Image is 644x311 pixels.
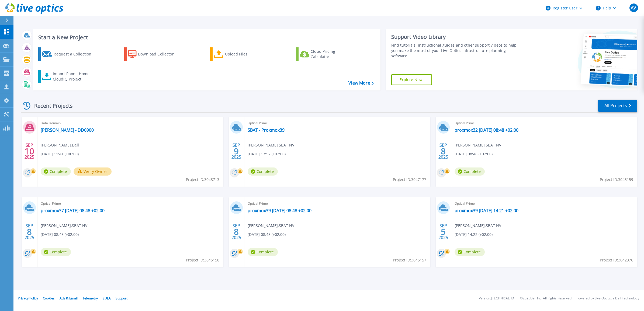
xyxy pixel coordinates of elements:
span: [DATE] 08:48 (+02:00) [41,232,79,237]
span: [DATE] 08:48 (+02:00) [455,151,493,157]
div: Request a Collection [54,49,97,60]
span: 8 [441,149,446,153]
span: Project ID: 3048713 [186,177,219,183]
span: [PERSON_NAME] , SBAT NV [41,223,87,229]
span: [PERSON_NAME] , Dell [41,142,79,148]
span: Project ID: 3045159 [600,177,633,183]
a: proxmox39 [DATE] 08:48 +02:00 [248,208,311,213]
a: Privacy Policy [18,296,38,300]
a: Upload Files [210,47,270,61]
span: [DATE] 08:48 (+02:00) [248,232,286,237]
span: 10 [25,149,34,153]
span: Data Domain [41,120,220,126]
span: Complete [248,248,278,256]
span: [PERSON_NAME] , SBAT NV [248,223,294,229]
span: Optical Prime [41,201,220,207]
span: 8 [27,229,32,234]
span: Project ID: 3045157 [393,257,426,263]
a: Explore Now! [391,74,432,85]
div: Upload Files [225,49,268,60]
span: Complete [455,167,485,176]
span: Project ID: 3045158 [186,257,219,263]
a: Support [116,296,127,300]
div: SEP 2025 [24,222,34,242]
li: Powered by Live Optics, a Dell Technology [576,297,639,300]
span: Complete [248,167,278,176]
a: proxmox39 [DATE] 14:21 +02:00 [455,208,518,213]
div: Recent Projects [21,99,80,112]
h3: Start a New Project [38,34,373,40]
a: Download Collector [124,47,184,61]
span: 9 [234,149,239,153]
div: SEP 2025 [231,141,241,161]
span: 5 [441,229,446,234]
div: Import Phone Home CloudIQ Project [53,71,95,82]
div: SEP 2025 [231,222,241,242]
span: [DATE] 13:52 (+02:00) [248,151,286,157]
a: Ads & Email [60,296,78,300]
a: Cookies [43,296,55,300]
span: Project ID: 3047177 [393,177,426,183]
span: [PERSON_NAME] , SBAT NV [455,223,501,229]
a: Request a Collection [38,47,98,61]
a: SBAT - Proxmox39 [248,127,285,133]
span: [DATE] 14:22 (+02:00) [455,232,493,237]
div: Support Video Library [391,33,521,40]
span: Complete [41,248,71,256]
button: Verify Owner [74,167,112,176]
div: SEP 2025 [438,141,448,161]
a: proxmox37 [DATE] 08:48 +02:00 [41,208,105,213]
span: [PERSON_NAME] , SBAT NV [455,142,501,148]
span: Optical Prime [248,120,427,126]
div: SEP 2025 [24,141,34,161]
span: [PERSON_NAME] , SBAT NV [248,142,294,148]
a: EULA [103,296,111,300]
a: All Projects [598,100,637,112]
div: SEP 2025 [438,222,448,242]
span: Optical Prime [248,201,427,207]
li: Version: [TECHNICAL_ID] [479,297,515,300]
span: Optical Prime [455,201,634,207]
a: proxmox32 [DATE] 08:48 +02:00 [455,127,518,133]
span: [DATE] 11:41 (+00:00) [41,151,79,157]
a: Cloud Pricing Calculator [296,47,356,61]
div: Download Collector [138,49,181,60]
a: Telemetry [82,296,98,300]
span: Project ID: 3042376 [600,257,633,263]
li: © 2025 Dell Inc. All Rights Reserved [520,297,572,300]
span: Optical Prime [455,120,634,126]
span: Complete [41,167,71,176]
span: Complete [455,248,485,256]
span: 8 [234,229,239,234]
a: View More [348,81,373,86]
span: AV [631,6,636,10]
div: Cloud Pricing Calculator [311,49,354,60]
div: Find tutorials, instructional guides and other support videos to help you make the most of your L... [391,43,521,59]
a: [PERSON_NAME] - DD6900 [41,127,94,133]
